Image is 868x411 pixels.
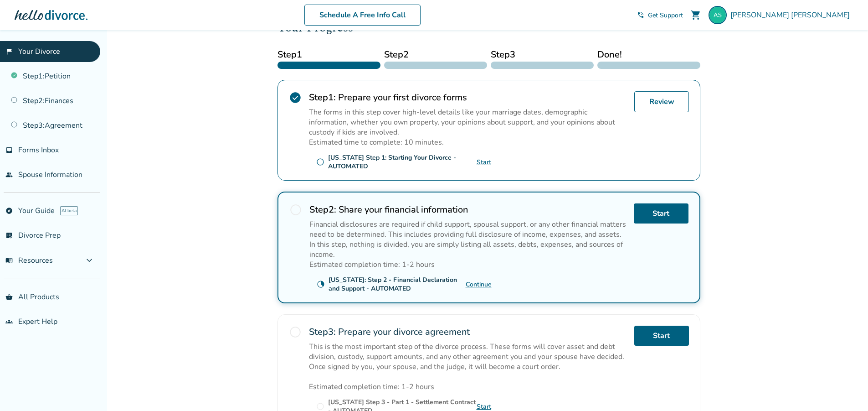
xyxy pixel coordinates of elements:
[637,11,644,19] span: phone_in_talk
[309,326,627,338] h2: Prepare your divorce agreement
[309,203,627,216] h2: Share your financial information
[5,318,13,325] span: groups
[316,402,324,411] span: radio_button_unchecked
[309,260,627,270] p: Estimated completion time: 1-2 hours
[5,171,13,178] span: people
[18,145,59,155] span: Forms Inbox
[289,203,302,216] span: radio_button_unchecked
[309,107,627,137] p: The forms in this step cover high-level details like your marriage dates, demographic information...
[5,257,13,264] span: menu_book
[690,10,701,21] span: shopping_cart
[309,203,336,216] strong: Step 2 :
[5,146,13,154] span: inbox
[309,239,627,260] p: In this step, nothing is divided, you are simply listing all assets, debts, expenses, and sources...
[309,326,336,338] strong: Step 3 :
[309,137,627,147] p: Estimated time to complete: 10 minutes.
[309,342,627,372] p: This is the most important step of the divorce process. These forms will cover asset and debt div...
[730,10,853,20] span: [PERSON_NAME] [PERSON_NAME]
[466,280,492,289] a: Continue
[309,91,627,104] h2: Prepare your first divorce forms
[309,372,627,392] p: Estimated completion time: 1-2 hours
[709,6,727,24] img: taskstrecker@aol.com
[634,326,689,346] a: Start
[5,48,13,55] span: flag_2
[634,203,688,224] a: Start
[637,11,683,20] a: phone_in_talkGet Support
[84,255,95,266] span: expand_more
[317,280,325,288] span: clock_loader_40
[316,158,324,166] span: radio_button_unchecked
[329,276,466,293] div: [US_STATE]: Step 2 - Financial Declaration and Support - AUTOMATED
[289,91,302,104] span: check_circle
[304,5,421,26] a: Schedule A Free Info Call
[5,293,13,301] span: shopping_basket
[60,206,78,215] span: AI beta
[634,91,689,112] a: Review
[5,255,53,265] span: Resources
[289,326,302,338] span: radio_button_unchecked
[477,402,491,411] a: Start
[384,48,487,62] span: Step 2
[277,48,380,62] span: Step 1
[491,48,594,62] span: Step 3
[822,367,868,411] iframe: Chat Widget
[328,153,477,171] div: [US_STATE] Step 1: Starting Your Divorce - AUTOMATED
[5,207,13,214] span: explore
[309,219,627,239] p: Financial disclosures are required if child support, spousal support, or any other financial matt...
[477,158,491,166] a: Start
[648,11,683,20] span: Get Support
[5,232,13,239] span: list_alt_check
[309,91,336,104] strong: Step 1 :
[597,48,700,62] span: Done!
